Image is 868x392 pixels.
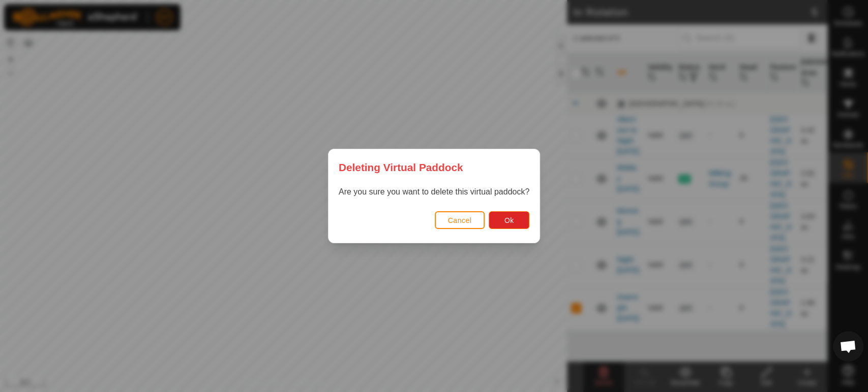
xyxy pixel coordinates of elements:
p: Are you sure you want to delete this virtual paddock? [339,186,529,198]
button: Cancel [435,211,485,229]
span: Ok [504,216,514,224]
div: Open chat [833,331,863,362]
button: Ok [489,211,529,229]
span: Cancel [448,216,472,224]
span: Deleting Virtual Paddock [339,159,463,175]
